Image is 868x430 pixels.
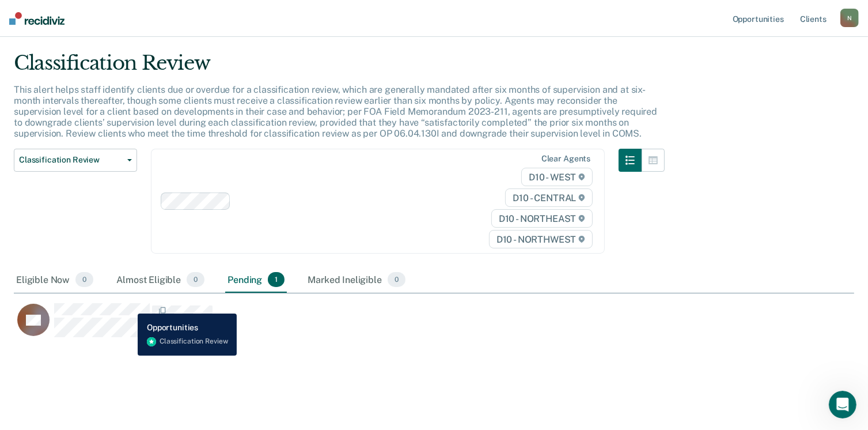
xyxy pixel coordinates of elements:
span: 0 [388,272,405,287]
div: Marked Ineligible0 [305,267,408,293]
div: Clear agents [541,154,590,164]
div: Almost Eligible0 [114,267,207,293]
img: Recidiviz [9,12,65,25]
span: 0 [75,272,93,287]
button: Classification Review [14,149,137,172]
span: D10 - NORTHEAST [491,209,593,228]
iframe: Intercom live chat [829,391,856,418]
div: CaseloadOpportunityCell-0688362 [14,303,749,349]
span: 1 [268,272,285,287]
span: 0 [187,272,204,287]
span: D10 - CENTRAL [505,188,593,207]
div: Classification Review [14,51,665,84]
div: Pending1 [225,267,287,293]
span: Classification Review [19,155,123,165]
p: This alert helps staff identify clients due or overdue for a classification review, which are gen... [14,84,657,139]
button: N [840,9,859,27]
span: D10 - WEST [521,168,593,186]
span: D10 - NORTHWEST [489,230,593,248]
div: Eligible Now0 [14,267,96,293]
